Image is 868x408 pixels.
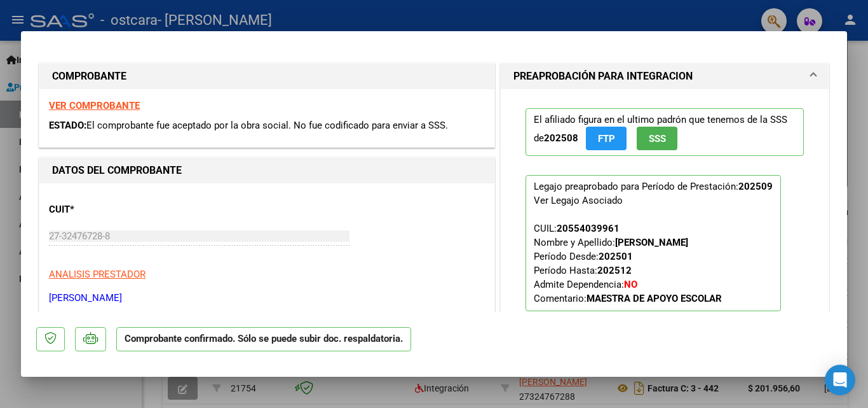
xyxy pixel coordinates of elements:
div: PREAPROBACIÓN PARA INTEGRACION [501,89,829,341]
span: Comentario: [534,293,722,304]
strong: 202509 [738,181,773,192]
strong: [PERSON_NAME] [615,237,688,248]
p: CUIT [49,202,180,217]
button: FTP [586,127,627,150]
p: Comprobante confirmado. Sólo se puede subir doc. respaldatoria. [116,327,411,352]
span: SSS [649,133,666,144]
button: SSS [637,127,677,150]
a: VER COMPROBANTE [49,100,140,111]
span: El comprobante fue aceptado por la obra social. No fue codificado para enviar a SSS. [86,120,448,131]
mat-expansion-panel-header: PREAPROBACIÓN PARA INTEGRACION [501,64,829,89]
strong: NO [624,279,637,290]
strong: 202501 [599,251,633,262]
strong: COMPROBANTE [52,70,126,82]
div: Open Intercom Messenger [825,365,855,395]
div: Ver Legajo Asociado [534,193,623,208]
span: ANALISIS PRESTADOR [49,269,146,280]
strong: 202508 [544,132,578,144]
strong: 202512 [597,265,632,276]
span: ESTADO: [49,120,86,131]
p: Legajo preaprobado para Período de Prestación: [526,175,781,311]
span: CUIL: Nombre y Apellido: Período Desde: Período Hasta: Admite Dependencia: [534,223,722,304]
strong: DATOS DEL COMPROBANTE [52,164,182,176]
h1: PREAPROBACIÓN PARA INTEGRACION [513,69,693,84]
span: FTP [598,133,615,144]
strong: MAESTRA DE APOYO ESCOLAR [587,293,722,304]
div: 20554039961 [557,222,620,236]
p: El afiliado figura en el ultimo padrón que tenemos de la SSS de [526,108,804,156]
p: [PERSON_NAME] [49,291,485,306]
